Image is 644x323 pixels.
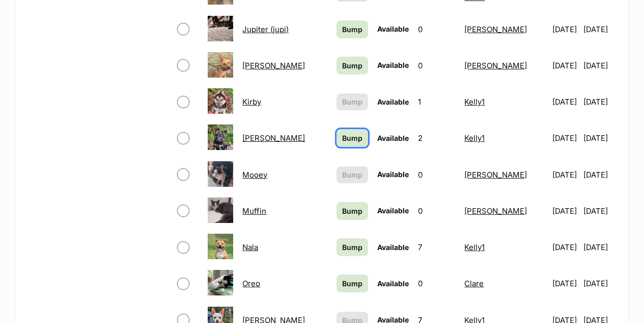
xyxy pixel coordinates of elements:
td: [DATE] [583,157,617,192]
td: [DATE] [548,48,583,83]
td: [DATE] [548,193,583,229]
button: Bump [337,166,368,183]
a: Mooey [242,170,267,180]
td: [DATE] [583,12,617,47]
td: 7 [414,230,460,265]
span: Bump [342,242,362,253]
td: [DATE] [583,193,617,229]
td: 1 [414,84,460,119]
a: [PERSON_NAME] [464,24,527,34]
button: Bump [337,93,368,110]
a: [PERSON_NAME] [464,170,527,180]
a: Bump [337,20,368,38]
td: [DATE] [583,120,617,156]
a: Bump [337,238,368,256]
span: Bump [342,206,362,216]
span: Available [377,97,409,106]
span: Available [377,61,409,69]
span: Available [377,134,409,142]
td: [DATE] [548,157,583,192]
a: [PERSON_NAME] [464,206,527,216]
span: Available [377,24,409,33]
a: [PERSON_NAME] [242,61,305,70]
td: [DATE] [583,84,617,119]
td: [DATE] [548,230,583,265]
a: Nala [242,242,258,252]
td: 0 [414,48,460,83]
span: Bump [342,133,362,143]
span: Available [377,279,409,288]
span: Bump [342,96,362,107]
span: Bump [342,60,362,71]
a: Bump [337,275,368,292]
td: 0 [414,157,460,192]
a: Bump [337,129,368,147]
td: [DATE] [548,12,583,47]
td: 2 [414,120,460,156]
td: [DATE] [548,120,583,156]
td: 0 [414,12,460,47]
span: Available [377,170,409,179]
span: Bump [342,169,362,180]
a: [PERSON_NAME] [242,133,305,143]
td: [DATE] [548,266,583,301]
td: [DATE] [583,266,617,301]
a: Kelly1 [464,97,485,107]
img: Nala [208,234,233,259]
a: Bump [337,57,368,74]
a: Bump [337,202,368,220]
span: Bump [342,24,362,35]
a: Clare [464,279,484,288]
td: [DATE] [548,84,583,119]
a: Kelly1 [464,242,485,252]
a: [PERSON_NAME] [464,61,527,70]
a: Oreo [242,279,260,288]
td: 0 [414,266,460,301]
a: Muffin [242,206,266,216]
a: Kelly1 [464,133,485,143]
td: 0 [414,193,460,229]
a: Kirby [242,97,261,107]
span: Available [377,243,409,252]
td: [DATE] [583,230,617,265]
span: Available [377,206,409,215]
span: Bump [342,278,362,289]
td: [DATE] [583,48,617,83]
a: Jupiter (jupi) [242,24,289,34]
